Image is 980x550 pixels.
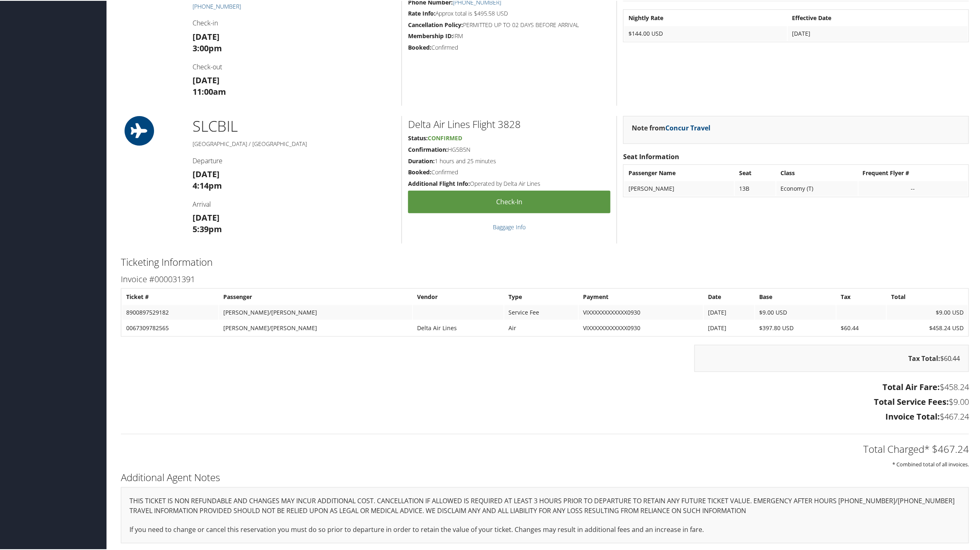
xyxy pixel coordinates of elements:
[887,289,968,304] th: Total
[493,222,526,230] a: Baggage Info
[193,115,395,136] h1: SLC BIL
[413,320,504,335] td: Delta Air Lines
[735,180,776,195] td: 13B
[408,9,610,17] h5: Approx total is $495.58 USD
[755,320,836,335] td: $397.80 USD
[408,20,463,28] strong: Cancellation Policy:
[408,133,428,141] strong: Status:
[704,320,754,335] td: [DATE]
[694,344,969,371] div: $60.44
[408,167,610,176] h5: Confirmed
[892,460,969,467] small: * Combined total of all invoices.
[193,199,395,208] h4: Arrival
[193,42,222,53] strong: 3:00pm
[408,116,610,130] h2: Delta Air Lines Flight 3828
[408,156,610,164] h5: 1 hours and 25 minutes
[219,304,412,319] td: [PERSON_NAME]/[PERSON_NAME]
[408,156,435,164] strong: Duration:
[882,381,940,392] strong: Total Air Fare:
[735,165,776,180] th: Seat
[859,165,968,180] th: Frequent Flyer #
[887,304,968,319] td: $9.00 USD
[122,320,218,335] td: 0067309782565
[121,395,969,407] h3: $9.00
[193,30,220,41] strong: [DATE]
[219,320,412,335] td: [PERSON_NAME]/[PERSON_NAME]
[863,184,964,192] div: --
[193,74,220,85] strong: [DATE]
[193,139,395,147] h5: [GEOGRAPHIC_DATA] / [GEOGRAPHIC_DATA]
[776,180,858,195] td: Economy (T)
[193,168,220,179] strong: [DATE]
[504,304,578,319] td: Service Fee
[193,85,226,96] strong: 11:00am
[219,289,412,304] th: Passenger
[121,254,969,268] h2: Ticketing Information
[776,165,858,180] th: Class
[408,179,610,187] h5: Operated by Delta Air Lines
[408,167,431,175] strong: Booked:
[408,145,610,153] h5: HG5B5N
[121,410,969,422] h3: $467.24
[755,304,836,319] td: $9.00 USD
[704,304,754,319] td: [DATE]
[624,180,734,195] td: [PERSON_NAME]
[121,381,969,392] h3: $458.24
[408,145,448,153] strong: Confirmation:
[129,505,960,516] p: TRAVEL INFORMATION PROVIDED SHOULD NOT BE RELIED UPON AS LEGAL OR MEDICAL ADVICE. WE DISCLAIM ANY...
[193,62,395,71] h4: Check-out
[504,320,578,335] td: Air
[129,524,960,534] p: If you need to change or cancel this reservation you must do so prior to departure in order to re...
[579,304,703,319] td: VIXXXXXXXXXXXX0930
[579,320,703,335] td: VIXXXXXXXXXXXX0930
[428,133,462,141] span: Confirmed
[408,20,610,28] h5: PERMITTED UP TO 02 DAYS BEFORE ARRIVAL
[408,9,436,16] strong: Rate Info:
[908,353,940,362] strong: Tax Total:
[704,289,754,304] th: Date
[122,304,218,319] td: 8900897529182
[837,320,886,335] td: $60.44
[121,441,969,455] h2: Total Charged* $467.24
[504,289,578,304] th: Type
[755,289,836,304] th: Base
[121,470,969,484] h2: Additional Agent Notes
[193,155,395,164] h4: Departure
[122,289,218,304] th: Ticket #
[193,211,220,222] strong: [DATE]
[665,123,710,132] a: Concur Travel
[408,43,431,50] strong: Booked:
[624,10,787,25] th: Nightly Rate
[408,179,470,187] strong: Additional Flight Info:
[193,18,395,27] h4: Check-in
[121,273,969,284] h3: Invoice #000031391
[408,190,610,212] a: Check-in
[623,151,679,160] strong: Seat Information
[788,25,968,40] td: [DATE]
[837,289,886,304] th: Tax
[874,395,949,406] strong: Total Service Fees:
[413,289,504,304] th: Vendor
[885,410,940,421] strong: Invoice Total:
[193,223,222,234] strong: 5:39pm
[408,31,453,39] strong: Membership ID:
[624,165,734,180] th: Passenger Name
[579,289,703,304] th: Payment
[632,123,710,132] strong: Note from
[408,31,610,39] h5: IRM
[193,179,222,190] strong: 4:14pm
[121,486,969,543] div: THIS TICKET IS NON REFUNDABLE AND CHANGES MAY INCUR ADDITIONAL COST. CANCELLATION IF ALLOWED IS R...
[788,10,968,25] th: Effective Date
[408,43,610,51] h5: Confirmed
[887,320,968,335] td: $458.24 USD
[193,2,241,9] a: [PHONE_NUMBER]
[624,25,787,40] td: $144.00 USD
